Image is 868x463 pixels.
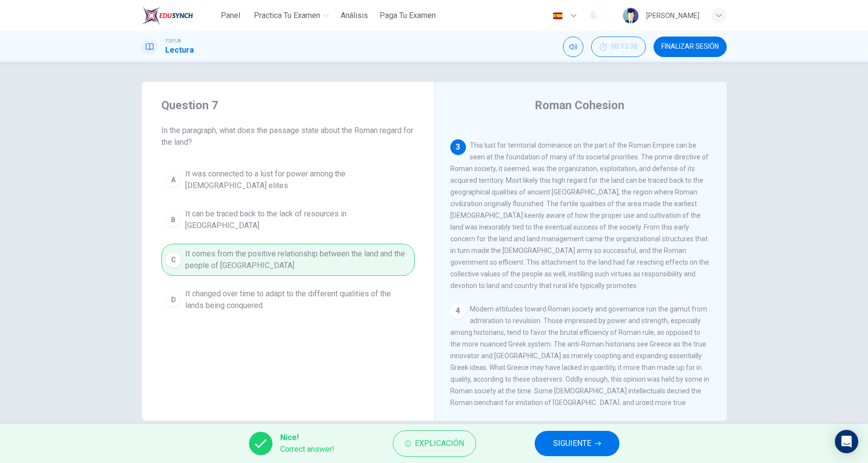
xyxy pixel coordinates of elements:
[552,12,564,19] img: es
[563,37,583,57] div: Silenciar
[221,10,240,21] span: Panel
[161,125,415,148] span: In the paragraph, what does the passage state about the Roman regard for the land?
[450,141,709,289] span: This lust for territorial dominance on the part of the Roman Empire can be seen at the foundation...
[611,43,637,51] span: 00:13:38
[646,10,699,21] div: [PERSON_NAME]
[654,37,727,57] button: FINALIZAR SESIÓN
[337,7,372,24] button: Análisis
[165,44,194,56] h1: Lectura
[393,430,476,457] button: Explicación
[591,37,646,57] div: Ocultar
[142,6,193,25] img: EduSynch logo
[450,139,466,155] div: 3
[591,37,646,57] button: 00:13:38
[415,437,464,450] span: Explicación
[376,7,440,24] button: Paga Tu Examen
[623,8,638,23] img: Profile picture
[380,10,436,21] span: Paga Tu Examen
[535,431,619,456] button: SIGUIENTE
[450,305,709,418] span: Modern attitudes toward Roman society and governance run the gamut from admiration to revulsion. ...
[254,10,320,21] span: Practica tu examen
[553,437,591,450] span: SIGUIENTE
[535,97,624,113] h4: Roman Cohesion
[165,38,181,44] span: TOEFL®
[280,432,334,444] span: Nice!
[215,7,246,24] button: Panel
[250,7,333,24] button: Practica tu examen
[142,6,215,25] a: EduSynch logo
[450,303,466,319] div: 4
[280,444,334,455] span: Correct answer!
[161,97,415,113] h4: Question 7
[661,43,719,51] span: FINALIZAR SESIÓN
[341,10,368,21] span: Análisis
[835,430,858,453] div: Open Intercom Messenger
